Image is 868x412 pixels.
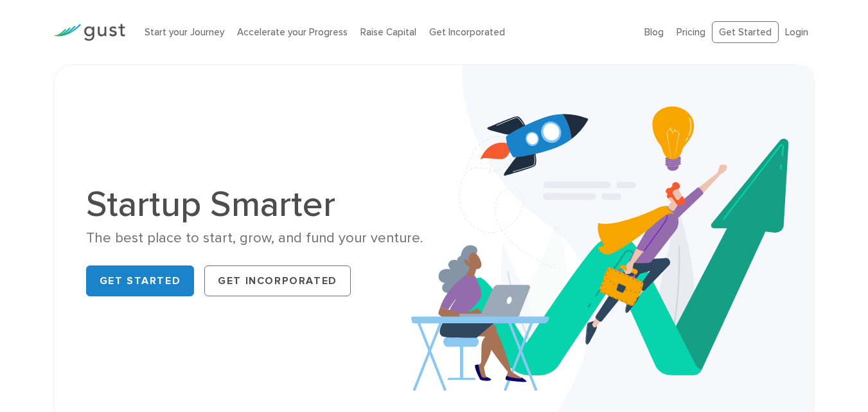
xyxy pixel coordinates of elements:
a: Get Started [86,265,195,296]
img: Gust Logo [53,24,125,41]
a: Get Started [712,21,779,44]
a: Blog [644,26,664,38]
div: The best place to start, grow, and fund your venture. [86,229,425,247]
a: Raise Capital [360,26,416,38]
a: Accelerate your Progress [237,26,348,38]
a: Login [785,26,808,38]
h1: Startup Smarter [86,186,425,222]
a: Get Incorporated [429,26,505,38]
a: Pricing [677,26,705,38]
a: Get Incorporated [204,265,351,296]
a: Start your Journey [145,26,224,38]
